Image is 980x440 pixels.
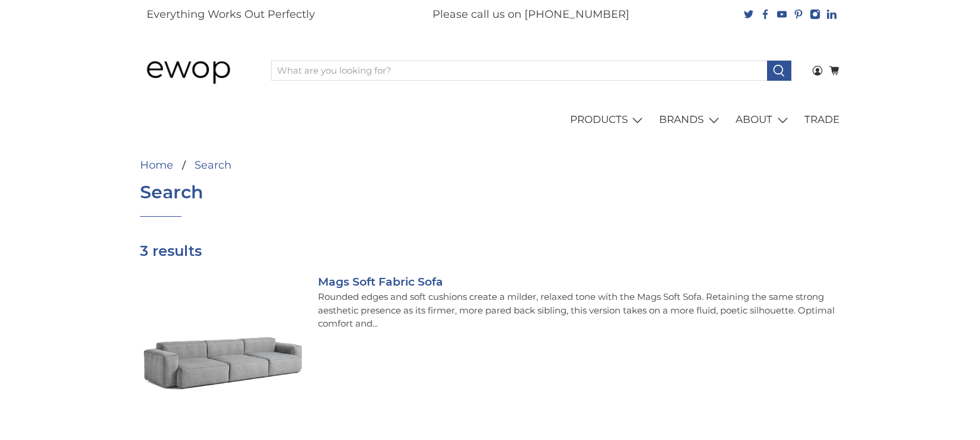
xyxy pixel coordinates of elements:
a: ABOUT [729,103,798,137]
h1: Search [140,182,203,202]
img: HAY Mags Soft Fabric Office Sofa Hallingdal [140,274,306,440]
a: Home [140,160,173,170]
a: BRANDS [653,103,729,137]
a: PRODUCTS [563,103,653,137]
p: Please call us on [PHONE_NUMBER] [432,7,629,23]
a: TRADE [798,103,847,137]
input: What are you looking for? [271,61,767,81]
nav: main navigation [134,103,846,137]
a: Search [195,160,231,170]
p: Rounded edges and soft cushions create a milder, relaxed tone with the Mags Soft Sofa. Retaining ... [318,290,840,331]
p: Everything Works Out Perfectly [147,7,315,23]
h3: 3 results [140,240,840,274]
nav: breadcrumbs [140,160,840,170]
a: Mags Soft Fabric Sofa [318,275,443,289]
